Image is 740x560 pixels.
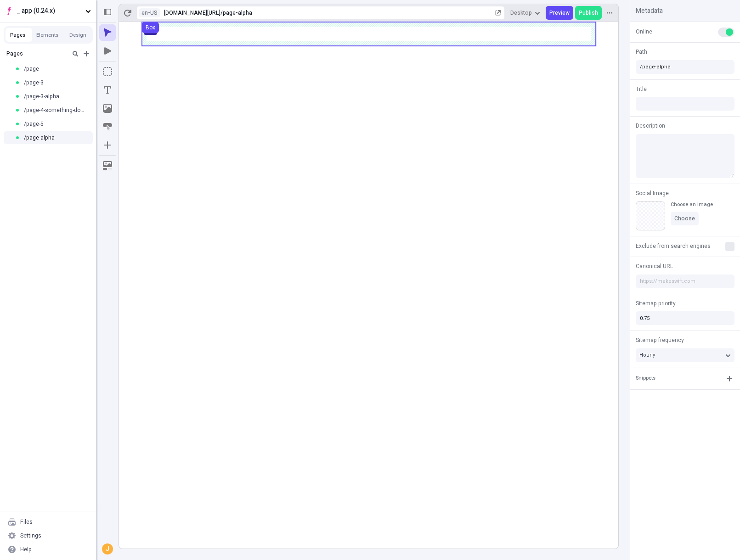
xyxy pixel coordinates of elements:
span: Description [636,122,665,130]
button: Hourly [636,348,734,362]
button: Pages [5,28,31,42]
div: Choose an image [671,201,713,208]
span: Canonical URL [636,262,673,270]
span: _ app (0.24.x) [17,6,82,16]
span: /page-5 [24,120,44,128]
div: Pages [6,50,66,57]
button: Publish [575,6,602,20]
div: Snippets [636,375,655,382]
div: Settings [20,532,41,539]
div: Help [20,546,32,553]
span: /page-3 [24,79,44,86]
span: Social Image [636,189,669,197]
span: /page [24,65,39,73]
div: page-alpha [223,9,493,17]
div: [URL][DOMAIN_NAME] [164,9,220,17]
span: Sitemap frequency [636,336,684,344]
span: /page-alpha [24,134,55,141]
span: /page-3-alpha [24,93,59,100]
button: Elements [31,28,64,42]
button: Open locale picker [139,8,160,17]
span: en-US [141,9,158,17]
span: Hourly [639,351,655,359]
span: Path [636,48,647,56]
input: https://makeswift.com [636,274,734,288]
button: Preview [546,6,573,20]
span: Online [636,28,652,36]
span: Publish [579,9,598,17]
span: /page-4-something-dope3 [24,106,85,114]
button: Box [142,22,159,33]
span: Exclude from search engines [636,242,711,250]
button: Choose [671,212,699,225]
div: Files [20,518,33,526]
div: / [220,9,223,17]
span: Desktop [510,9,532,17]
button: Desktop [507,6,544,20]
div: Box [146,24,155,31]
span: Title [636,85,647,93]
span: Choose [674,215,695,222]
span: Sitemap priority [636,299,676,308]
span: Preview [549,9,570,17]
